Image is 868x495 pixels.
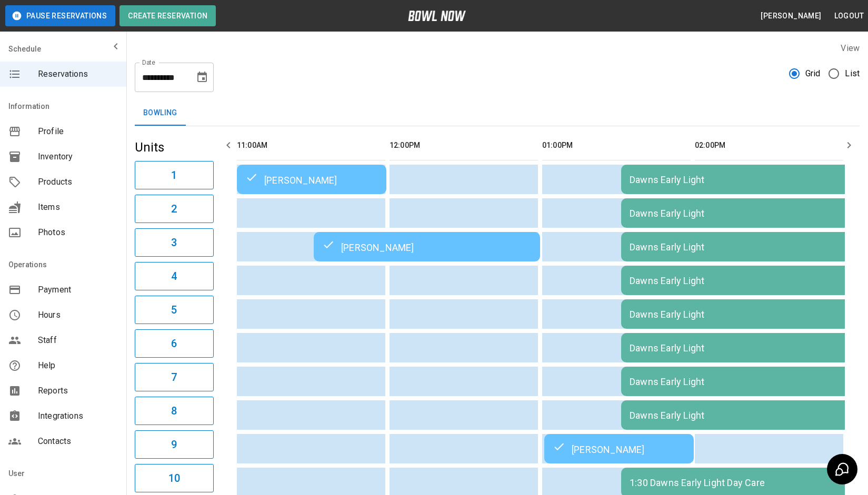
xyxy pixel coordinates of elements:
[805,67,821,80] span: Grid
[192,67,213,88] button: Choose date, selected date is Aug 19, 2025
[830,6,868,26] button: Logout
[171,402,177,419] h6: 8
[38,226,118,239] span: Photos
[171,436,177,453] h6: 9
[38,359,118,372] span: Help
[38,284,118,296] span: Payment
[135,464,214,492] button: 10
[695,130,843,160] th: 02:00PM
[171,167,177,184] h6: 1
[38,385,118,397] span: Reports
[171,268,177,285] h6: 4
[119,5,216,26] button: Create Reservation
[171,234,177,251] h6: 3
[38,150,118,163] span: Inventory
[38,435,118,448] span: Contacts
[135,363,214,391] button: 7
[845,67,860,80] span: List
[322,240,532,253] div: [PERSON_NAME]
[408,11,466,21] img: logo
[135,228,214,257] button: 3
[38,68,118,80] span: Reservations
[390,130,538,160] th: 12:00PM
[135,100,860,126] div: inventory tabs
[171,200,177,217] h6: 2
[171,301,177,318] h6: 5
[135,195,214,223] button: 2
[245,173,378,186] div: [PERSON_NAME]
[38,125,118,138] span: Profile
[542,130,691,160] th: 01:00PM
[38,201,118,214] span: Items
[135,161,214,189] button: 1
[237,130,385,160] th: 11:00AM
[38,334,118,347] span: Staff
[841,43,860,53] label: View
[38,410,118,422] span: Integrations
[38,309,118,321] span: Hours
[135,430,214,459] button: 9
[135,397,214,425] button: 8
[135,329,214,358] button: 6
[171,369,177,386] h6: 7
[135,100,186,126] button: Bowling
[168,470,180,487] h6: 10
[38,176,118,188] span: Products
[553,442,685,455] div: [PERSON_NAME]
[135,139,214,156] h5: Units
[135,262,214,290] button: 4
[135,296,214,324] button: 5
[5,5,115,26] button: Pause Reservations
[756,6,825,26] button: [PERSON_NAME]
[171,335,177,352] h6: 6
